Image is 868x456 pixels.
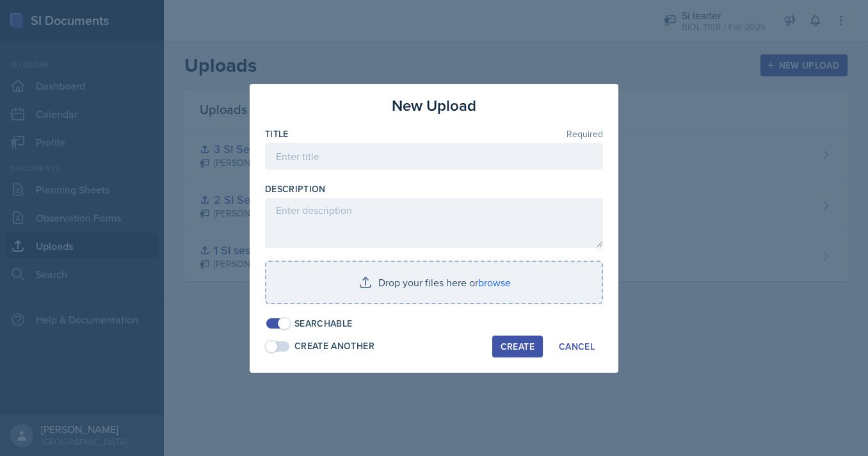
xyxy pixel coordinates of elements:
input: Enter title [265,143,603,170]
div: Create Another [294,339,374,353]
h3: New Upload [392,94,476,117]
span: Required [567,129,603,138]
div: Searchable [294,317,353,330]
label: Title [265,127,289,140]
button: Create [492,336,543,357]
button: Cancel [551,336,603,357]
label: Description [265,183,326,195]
div: Cancel [559,341,595,352]
div: Create [501,341,534,352]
